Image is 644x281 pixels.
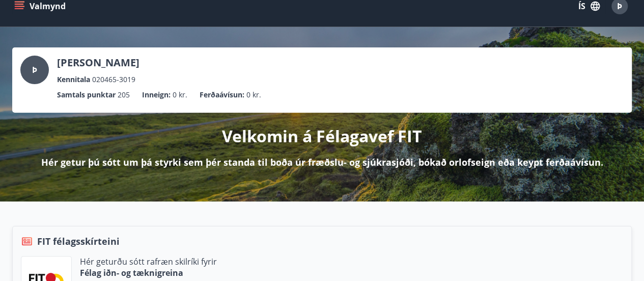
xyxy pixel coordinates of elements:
span: FIT félagsskírteini [37,235,120,248]
span: Þ [32,64,37,75]
p: Kennitala [57,74,90,85]
p: [PERSON_NAME] [57,56,139,70]
span: 0 kr. [173,89,187,100]
span: 020465-3019 [92,74,135,85]
span: 205 [118,89,130,100]
p: Velkomin á Félagavef FIT [222,125,422,147]
p: Ferðaávísun : [200,89,244,100]
p: Hér getur þú sótt um þá styrki sem þér standa til boða úr fræðslu- og sjúkrasjóði, bókað orlofsei... [41,156,603,169]
p: Samtals punktar [57,89,116,100]
p: Inneign : [142,89,171,100]
p: Hér geturðu sótt rafræn skilríki fyrir [80,256,217,267]
span: Þ [617,1,622,12]
span: 0 kr. [246,89,261,100]
p: Félag iðn- og tæknigreina [80,267,217,278]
